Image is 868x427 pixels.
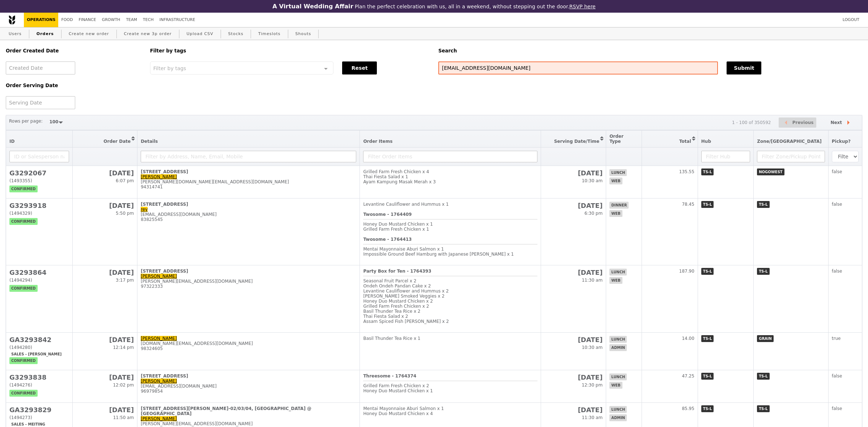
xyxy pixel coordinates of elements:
[757,151,825,162] input: Filter Zone/Pickup Point
[141,421,356,426] div: [PERSON_NAME][EMAIL_ADDRESS][DOMAIN_NAME]
[363,202,537,207] div: Levantine Cauliflower and Hummus x 1
[363,309,420,314] span: Basil Thunder Tea Rice x 2
[76,169,134,177] h2: [DATE]
[682,202,694,207] span: 78.45
[9,345,69,350] div: (1494280)
[757,373,770,380] span: TS-L
[153,65,186,71] span: Filter by tags
[832,373,842,379] span: false
[682,373,694,379] span: 47.25
[141,151,356,162] input: Filter by Address, Name, Email, Mobile
[438,61,718,74] input: Search any field
[584,211,603,216] span: 6:30 pm
[141,269,356,274] div: [STREET_ADDRESS]
[830,118,842,127] span: Next
[363,227,429,232] span: Grilled Farm Fresh Chicken x 1
[6,27,25,40] a: Users
[544,406,603,414] h2: [DATE]
[9,373,69,381] h2: G3293838
[141,406,356,416] div: [STREET_ADDRESS][PERSON_NAME]-02/03/04, [GEOGRAPHIC_DATA] @ [GEOGRAPHIC_DATA]
[363,319,449,324] span: Assam Spiced Fish [PERSON_NAME] x 2
[141,389,356,394] div: 96979854
[363,222,433,227] span: Honey Duo Mustard Chicken x 1
[582,383,603,388] span: 12:30 pm
[9,202,69,209] h2: G3293918
[141,346,356,351] div: 98324605
[609,202,629,209] span: dinner
[824,118,859,128] button: Next
[9,218,38,225] span: confirmed
[141,336,177,341] a: [PERSON_NAME]
[701,139,711,144] span: Hub
[76,202,134,209] h2: [DATE]
[225,27,246,40] a: Stocks
[757,405,770,412] span: TS-L
[141,139,158,144] span: Details
[9,285,38,292] span: confirmed
[113,345,134,350] span: 12:14 pm
[157,13,198,27] a: Infrastructure
[141,274,177,279] a: [PERSON_NAME]
[832,269,842,274] span: false
[609,134,624,144] span: Order Type
[363,252,514,257] span: Impossible Ground Beef Hamburg with Japanese [PERSON_NAME] x 1
[363,151,537,162] input: Filter Order Items
[141,184,356,189] div: 94314741
[832,406,842,411] span: false
[363,283,431,289] span: Ondeh Ondeh Pandan Cake x 2
[609,277,622,284] span: web
[701,268,714,275] span: TS-L
[757,139,822,144] span: Zone/[GEOGRAPHIC_DATA]
[569,4,596,9] a: RSVP here
[363,212,412,217] b: Twosome - 1764409
[293,27,314,40] a: Shouts
[757,335,774,342] span: GRAIN
[363,299,433,304] span: Honey Duo Mustard Chicken x 2
[123,13,140,27] a: Team
[141,174,177,179] a: [PERSON_NAME]
[544,336,603,343] h2: [DATE]
[832,202,842,207] span: false
[582,278,603,283] span: 11:30 am
[679,269,694,274] span: 187.90
[701,151,750,162] input: Filter Hub
[141,212,356,217] div: [EMAIL_ADDRESS][DOMAIN_NAME]
[363,269,431,274] b: Party Box for Ten - 1764393
[9,151,69,162] input: ID or Salesperson name
[141,207,148,212] a: rey
[582,415,603,420] span: 11:30 am
[9,15,15,25] img: Grain logo
[6,96,75,109] input: Serving Date
[141,279,356,284] div: [PERSON_NAME][EMAIL_ADDRESS][DOMAIN_NAME]
[9,118,43,125] label: Rows per page:
[24,13,58,27] a: Operations
[544,169,603,177] h2: [DATE]
[363,278,416,283] span: Seasonal Fruit Parcel x 2
[272,3,353,10] h3: A Virtual Wedding Affair
[732,120,771,125] div: 1 - 100 of 350592
[141,341,356,346] div: [DOMAIN_NAME][EMAIL_ADDRESS][DOMAIN_NAME]
[682,406,694,411] span: 85.95
[6,61,75,74] input: Created Date
[609,169,627,176] span: lunch
[76,269,134,276] h2: [DATE]
[76,13,99,27] a: Finance
[779,118,816,128] button: Previous
[682,336,694,341] span: 14.00
[363,289,448,294] span: Levantine Cauliflower and Hummus x 2
[9,211,69,216] div: (1494329)
[544,373,603,381] h2: [DATE]
[141,373,356,379] div: [STREET_ADDRESS]
[116,178,134,183] span: 6:07 pm
[544,269,603,276] h2: [DATE]
[184,27,216,40] a: Upload CSV
[544,202,603,209] h2: [DATE]
[363,169,537,174] div: Grilled Farm Fresh Chicken x 4
[363,336,537,341] div: Basil Thunder Tea Rice x 1
[609,406,627,413] span: lunch
[141,179,356,184] div: [PERSON_NAME][DOMAIN_NAME][EMAIL_ADDRESS][DOMAIN_NAME]
[363,304,429,309] span: Grilled Farm Fresh Chicken x 2
[609,336,627,343] span: lunch
[255,27,283,40] a: Timeslots
[609,178,622,184] span: web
